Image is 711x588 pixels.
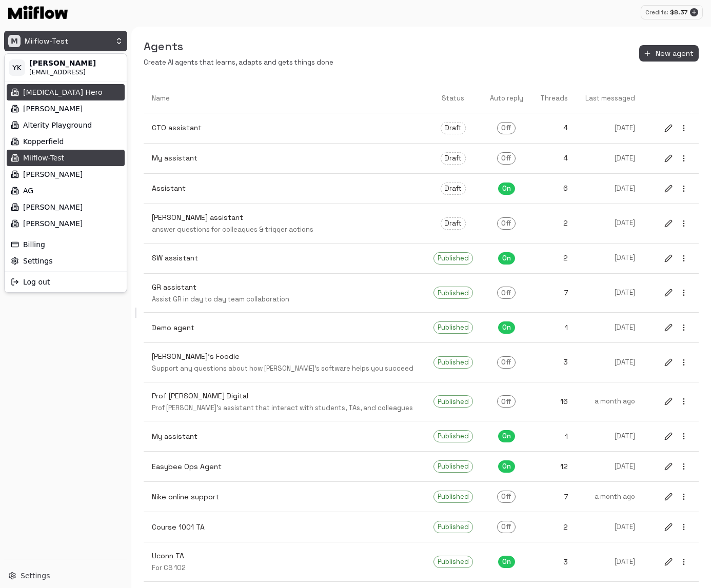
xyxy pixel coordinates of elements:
[7,84,125,100] div: [MEDICAL_DATA] Hero
[29,68,123,76] span: [EMAIL_ADDRESS]
[7,117,125,133] div: Alterity Playground
[7,100,125,117] div: [PERSON_NAME]
[7,166,125,183] div: [PERSON_NAME]
[7,253,125,269] div: Settings
[29,59,123,68] span: [PERSON_NAME]
[9,59,25,76] span: YK
[7,199,125,215] div: [PERSON_NAME]
[7,183,125,199] div: AG
[7,133,125,150] div: Kopperfield
[7,150,125,166] div: Miiflow-Test
[7,236,125,253] div: Billing
[7,274,125,290] div: Log out
[7,215,125,232] div: [PERSON_NAME]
